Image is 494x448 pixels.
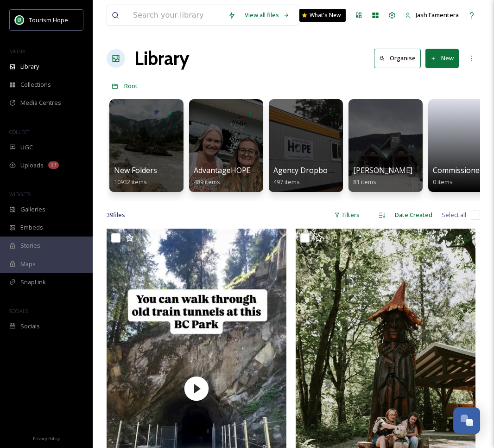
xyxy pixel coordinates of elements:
[353,166,412,186] a: [PERSON_NAME]81 items
[453,407,480,434] button: Open Chat
[128,5,223,26] input: Search your library
[20,62,39,71] span: Library
[194,166,294,186] a: AdvantageHOPE Image Bank489 items
[353,165,412,175] span: [PERSON_NAME]
[20,205,45,214] span: Galleries
[33,432,60,443] a: Privacy Policy
[9,191,31,198] span: WIDGETS
[425,49,459,68] button: New
[390,206,437,224] div: Date Created
[107,211,125,219] span: 39 file s
[20,278,46,287] span: SnapLink
[124,82,138,90] span: Root
[374,49,421,68] button: Organise
[299,9,346,22] a: What's New
[134,45,189,72] a: Library
[114,166,157,186] a: New Folders10932 items
[20,322,40,331] span: Socials
[20,161,44,170] span: Uploads
[433,178,453,186] span: 0 items
[114,178,147,186] span: 10932 items
[194,165,294,175] span: AdvantageHOPE Image Bank
[9,128,29,135] span: COLLECT
[114,165,157,175] span: New Folders
[273,166,356,186] a: Agency Dropbox Assets497 items
[374,49,425,68] a: Organise
[442,211,466,219] span: Select all
[20,260,36,269] span: Maps
[194,178,220,186] span: 489 items
[20,223,43,232] span: Embeds
[20,98,61,107] span: Media Centres
[9,307,28,314] span: SOCIALS
[329,206,364,224] div: Filters
[353,178,376,186] span: 81 items
[15,15,24,25] img: logo.png
[240,6,294,24] a: View all files
[400,6,463,24] a: Jash Famentera
[20,241,40,250] span: Stories
[29,16,68,24] span: Tourism Hope
[20,80,51,89] span: Collections
[33,435,60,442] span: Privacy Policy
[20,143,33,152] span: UGC
[273,178,300,186] span: 497 items
[9,48,25,55] span: MEDIA
[273,165,356,175] span: Agency Dropbox Assets
[124,80,138,91] a: Root
[48,161,59,169] div: 17
[416,11,459,19] span: Jash Famentera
